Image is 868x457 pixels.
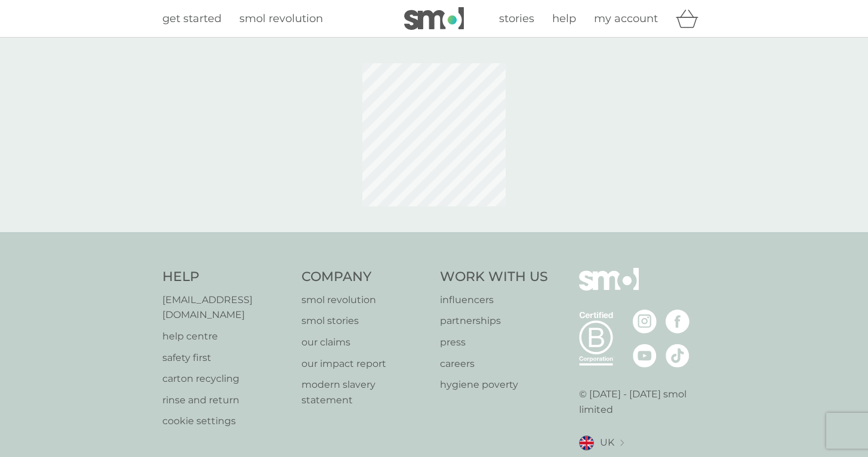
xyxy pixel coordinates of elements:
span: stories [499,12,534,25]
a: safety first [162,350,290,366]
img: visit the smol Instagram page [633,310,657,334]
a: careers [440,356,548,372]
h4: Work With Us [440,268,548,286]
img: select a new location [620,440,624,446]
a: our claims [301,335,429,350]
a: press [440,335,548,350]
div: basket [676,7,706,30]
h4: Help [162,268,290,286]
a: carton recycling [162,371,290,387]
a: help centre [162,329,290,344]
img: visit the smol Facebook page [666,310,690,334]
a: influencers [440,292,548,308]
a: cookie settings [162,413,290,429]
img: visit the smol Youtube page [633,344,657,368]
a: smol revolution [301,292,429,308]
a: smol stories [301,313,429,329]
span: smol revolution [239,12,323,25]
p: © [DATE] - [DATE] smol limited [579,387,706,417]
img: visit the smol Tiktok page [666,344,690,368]
a: partnerships [440,313,548,329]
a: help [552,10,576,27]
h4: Company [301,268,429,286]
a: my account [594,10,658,27]
a: rinse and return [162,393,290,408]
a: modern slavery statement [301,377,429,407]
span: help [552,12,576,25]
img: smol [404,7,464,30]
a: hygiene poverty [440,377,548,393]
span: UK [600,435,614,450]
img: smol [579,268,639,308]
a: get started [162,10,221,27]
a: stories [499,10,534,27]
span: my account [594,12,658,25]
a: smol revolution [239,10,323,27]
span: get started [162,12,221,25]
a: our impact report [301,356,429,372]
img: UK flag [579,436,594,450]
a: [EMAIL_ADDRESS][DOMAIN_NAME] [162,292,290,323]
